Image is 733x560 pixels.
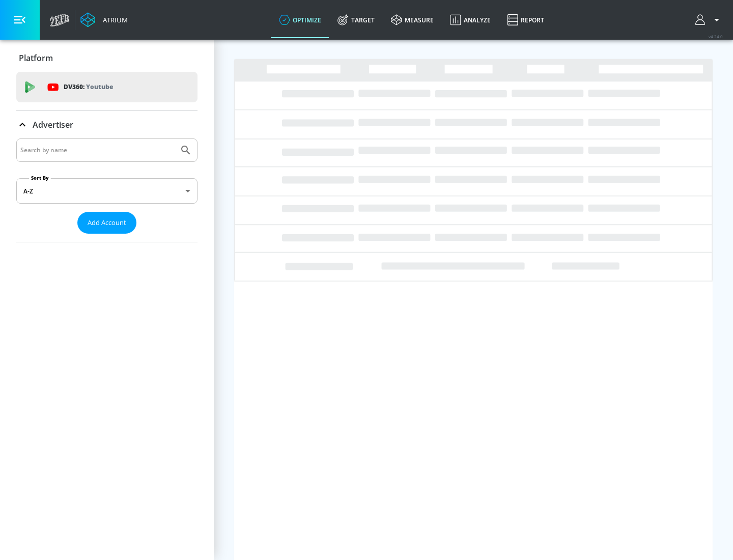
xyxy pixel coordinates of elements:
a: Atrium [80,12,128,27]
input: Search by name [20,144,175,157]
p: Platform [19,52,53,64]
button: Add Account [77,212,136,234]
a: Report [499,2,552,38]
div: A-Z [16,178,198,204]
span: v 4.24.0 [709,34,723,39]
div: Advertiser [16,110,198,139]
a: measure [383,2,442,38]
a: optimize [271,2,329,38]
div: Platform [16,44,198,72]
nav: list of Advertiser [16,234,198,242]
div: DV360: Youtube [16,72,198,102]
p: Youtube [86,81,113,92]
p: DV360: [64,81,113,93]
div: Atrium [99,15,128,24]
label: Sort By [29,175,51,181]
a: Target [329,2,383,38]
p: Advertiser [33,119,73,130]
a: Analyze [442,2,499,38]
span: Add Account [88,217,126,229]
div: Advertiser [16,138,198,242]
